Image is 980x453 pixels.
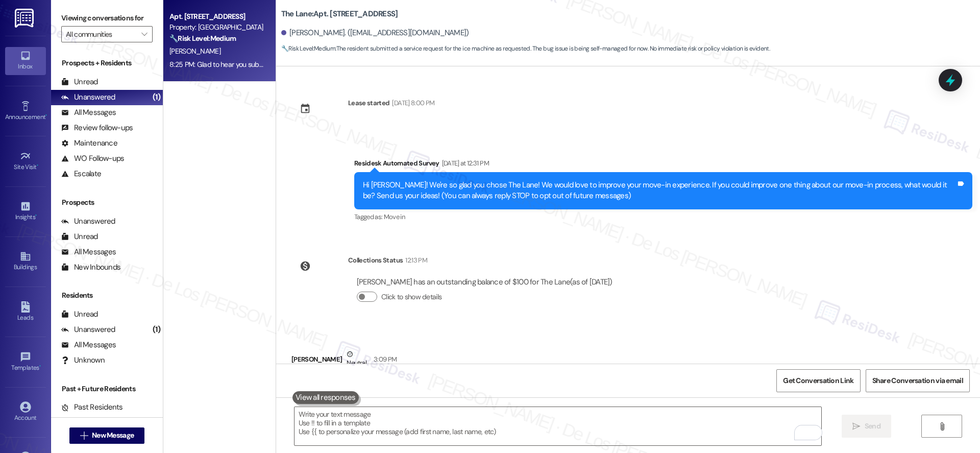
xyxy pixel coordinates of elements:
div: Escalate [61,169,101,179]
div: Unanswered [61,92,115,103]
a: Templates • [5,348,46,376]
div: Review follow-ups [61,123,133,133]
div: Neutral [345,349,368,370]
a: Account [5,398,46,426]
div: [DATE] at 12:31 PM [439,158,489,169]
button: Send [842,415,891,438]
div: Past + Future Residents [51,384,163,394]
span: Send [865,421,880,432]
div: (1) [150,322,163,338]
img: ResiDesk Logo [15,9,36,28]
a: Site Visit • [5,148,46,175]
button: Share Conversation via email [866,369,970,392]
span: Get Conversation Link [783,375,853,386]
div: Lease started [348,98,390,108]
i:  [80,432,88,440]
div: Unanswered [61,324,115,335]
div: Maintenance [61,138,117,149]
span: • [45,112,47,119]
div: Prospects [51,197,163,208]
a: Leads [5,298,46,326]
div: Residents [51,290,163,301]
span: Move in [384,212,405,221]
span: • [37,162,38,169]
div: New Inbounds [61,262,120,273]
span: • [35,212,37,219]
div: [PERSON_NAME] has an outstanding balance of $100 for The Lane (as of [DATE]) [357,277,612,288]
div: Prospects + Residents [51,58,163,68]
div: 12:13 PM [403,255,427,266]
div: [DATE] 8:00 PM [389,98,434,108]
a: Buildings [5,248,46,275]
div: 8:25 PM: Glad to hear you submitted the request. Feel free to reach out if you have other concern... [169,60,574,69]
div: Tagged as: [354,209,972,224]
b: The Lane: Apt. [STREET_ADDRESS] [281,9,398,19]
div: Property: [GEOGRAPHIC_DATA] [169,22,264,33]
div: Apt. [STREET_ADDRESS] [169,11,264,22]
label: Viewing conversations for [61,10,153,26]
div: Unread [61,77,98,87]
strong: 🔧 Risk Level: Medium [281,44,335,53]
div: Collections Status [348,255,403,266]
div: Past Residents [61,402,123,413]
i:  [852,422,860,431]
div: Unknown [61,355,105,366]
div: All Messages [61,247,116,257]
i:  [938,422,946,431]
div: Unanswered [61,216,115,227]
div: Unread [61,309,98,320]
span: New Message [92,430,134,441]
div: 3:09 PM [371,354,397,365]
label: Click to show details [381,292,442,302]
div: All Messages [61,107,116,118]
div: [PERSON_NAME] [291,349,910,374]
button: Get Conversation Link [776,369,860,392]
span: : The resident submitted a service request for the ice machine as requested. The bug issue is bei... [281,43,770,54]
a: Insights • [5,198,46,225]
textarea: To enrich screen reader interactions, please activate Accessibility in Grammarly extension settings [295,407,821,445]
button: New Message [69,427,145,444]
div: [PERSON_NAME]. ([EMAIL_ADDRESS][DOMAIN_NAME]) [281,28,469,38]
div: All Messages [61,340,116,350]
span: • [39,363,41,370]
i:  [141,30,147,38]
input: All communities [66,26,136,42]
div: Residesk Automated Survey [354,158,972,172]
span: Share Conversation via email [872,375,963,386]
div: (1) [150,89,163,105]
strong: 🔧 Risk Level: Medium [169,34,236,43]
span: [PERSON_NAME] [169,46,220,56]
div: WO Follow-ups [61,153,124,164]
a: Inbox [5,47,46,75]
div: Hi [PERSON_NAME]! We're so glad you chose The Lane! We would love to improve your move-in experie... [363,180,956,202]
div: Unread [61,231,98,242]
